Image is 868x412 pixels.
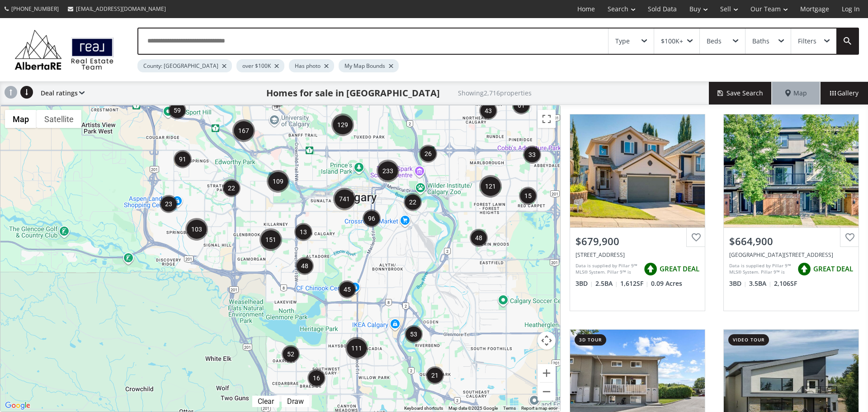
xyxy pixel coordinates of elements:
a: Terms [503,406,516,411]
div: 103 [185,218,208,241]
div: 52 [282,345,300,363]
div: $679,900 [576,234,699,248]
div: Map [772,82,820,104]
span: 3 BD [576,279,593,288]
button: Zoom out [538,383,556,401]
div: Type [615,38,630,44]
div: 121 [479,175,502,198]
div: 233 [377,160,399,182]
h1: Homes for sale in [GEOGRAPHIC_DATA] [266,87,440,99]
a: Report a map error [521,406,557,411]
div: 23 [160,195,178,213]
span: 3 BD [729,279,747,288]
div: 151 [259,228,282,251]
div: Draw [285,397,306,406]
div: 91 [174,150,192,168]
div: 48 [470,229,488,247]
div: Click to clear. [252,397,279,406]
span: Gallery [830,89,859,98]
a: $679,900[STREET_ADDRESS]Data is supplied by Pillar 9™ MLS® System. Pillar 9™ is the owner of the ... [561,105,714,320]
div: $664,900 [729,234,853,248]
div: Data is supplied by Pillar 9™ MLS® System. Pillar 9™ is the owner of the copyright in its MLS® Sy... [729,262,793,276]
span: Map [785,89,807,98]
div: 48 [296,257,314,275]
div: 21 [426,366,444,384]
a: Open this area in Google Maps (opens a new window) [3,400,33,412]
div: over $100K [236,59,284,72]
div: 22 [222,179,241,197]
div: Deal ratings [36,82,85,104]
div: 33 [523,146,541,164]
div: My Map Bounds [339,59,399,72]
div: 33 [269,89,287,107]
span: 2,106 SF [774,279,797,288]
button: Show satellite imagery [37,110,81,128]
div: 16 [307,369,325,387]
button: Toggle fullscreen view [538,110,556,128]
span: GREAT DEAL [813,264,853,274]
div: 45 [338,280,356,298]
span: Map data ©2025 Google [448,406,498,411]
div: 165 Spring Crescent SW, Calgary, AB T3H3V3 [576,251,699,259]
div: 129 [331,114,354,136]
button: Keyboard shortcuts [404,405,443,412]
img: rating icon [795,260,813,278]
div: 22 [404,193,422,211]
div: Beds [707,38,722,44]
div: 96 [363,209,381,227]
div: County: [GEOGRAPHIC_DATA] [137,59,232,72]
div: 61 [512,96,530,114]
div: 111 [345,337,368,360]
h2: Showing 2,716 properties [458,90,532,96]
div: 43 [479,102,497,120]
div: 53 [405,325,423,343]
div: 59 [168,101,186,119]
div: 741 [333,188,356,210]
img: Logo [10,27,118,72]
img: rating icon [642,260,660,278]
div: 109 [267,170,289,193]
button: Map camera controls [538,331,556,350]
span: [EMAIL_ADDRESS][DOMAIN_NAME] [76,5,166,13]
span: 1,612 SF [620,279,649,288]
span: [PHONE_NUMBER] [11,5,59,13]
span: 3.5 BA [749,279,772,288]
div: 15 [519,187,537,205]
span: 2.5 BA [595,279,618,288]
div: Has photo [289,59,334,72]
span: 0.09 Acres [651,279,682,288]
a: $664,900[GEOGRAPHIC_DATA][STREET_ADDRESS]Data is supplied by Pillar 9™ MLS® System. Pillar 9™ is ... [714,105,868,320]
button: Show street map [5,110,37,128]
div: 13 [294,223,312,241]
div: Click to draw. [282,397,309,406]
img: Google [3,400,33,412]
div: Data is supplied by Pillar 9™ MLS® System. Pillar 9™ is the owner of the copyright in its MLS® Sy... [576,262,639,276]
span: GREAT DEAL [660,264,699,274]
div: $100K+ [661,38,683,44]
div: 167 [232,119,255,142]
div: Filters [798,38,816,44]
button: Zoom in [538,364,556,382]
div: Gallery [820,82,868,104]
div: Baths [752,38,769,44]
a: [EMAIL_ADDRESS][DOMAIN_NAME] [63,0,170,17]
div: 19 [105,88,123,106]
div: 26 [419,145,437,163]
div: 1812 47 Street NW, Calgary, AB T3B 0P5 [729,251,853,259]
button: Save Search [709,82,772,104]
div: Clear [255,397,276,406]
